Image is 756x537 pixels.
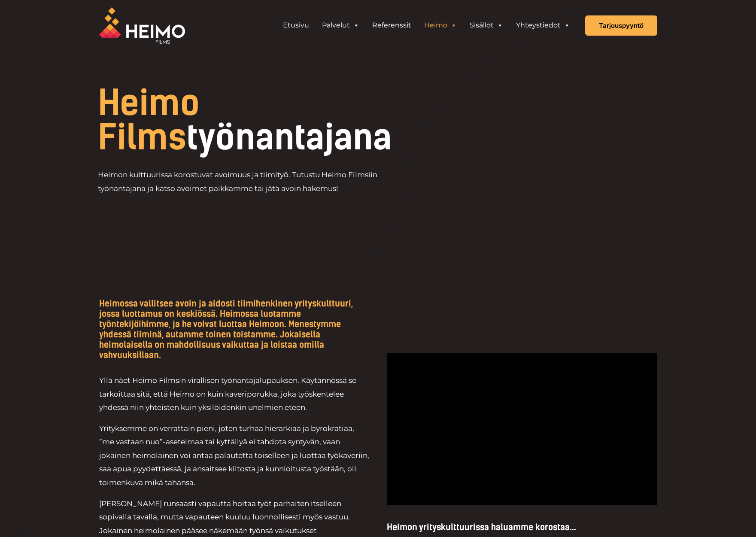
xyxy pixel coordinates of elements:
h5: Heimon yrityskulttuurissa haluamme korostaa... [387,522,657,532]
p: Heimon kulttuurissa korostuvat avoimuus ja tiimityö. Tutustu Heimo Filmsiin työnantajana ja katso... [98,168,378,195]
p: Yllä näet Heimo Filmsin virallisen työnantajalupauksen. Käytännössä se tarkoittaa sitä, että Heim... [99,374,370,415]
a: Etusivu [276,17,316,34]
aside: Header Widget 1 [272,17,581,34]
p: Yrityksemme on verrattain pieni, joten turhaa hierarkiaa ja byrokratiaa, ”me vastaan nuo”-asetelm... [99,422,370,490]
img: Heimo Filmsin logo [99,7,185,44]
a: Sisällöt [463,17,510,34]
a: Tarjouspyyntö [585,15,657,36]
a: Referenssit [366,17,418,34]
h5: Heimossa vallitsee avoin ja aidosti tiimihenkinen yrityskulttuuri, jossa luottamus on keskiössä. ... [99,298,370,360]
h1: työnantajana [98,86,437,155]
a: Heimo [418,17,463,34]
a: Palvelut [316,17,366,34]
iframe: YouTube video player [387,353,657,505]
a: Yhteystiedot [510,17,577,34]
span: Heimo Films [98,82,200,158]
